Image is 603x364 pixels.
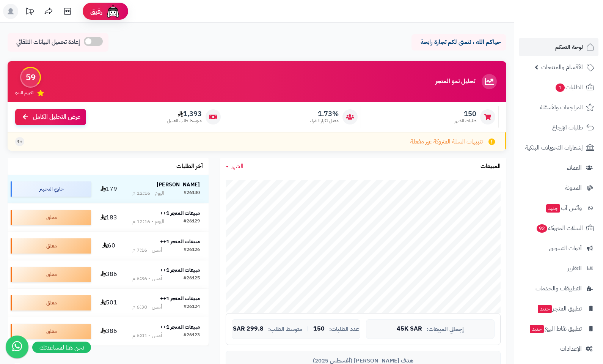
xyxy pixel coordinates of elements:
[310,118,339,124] span: معدل تكرار الشراء
[132,218,164,225] div: اليوم - 12:16 م
[481,163,501,170] h3: المبيعات
[184,218,200,225] div: #26129
[519,199,598,217] a: وآتس آبجديد
[94,203,124,232] td: 183
[519,78,598,96] a: الطلبات1
[567,263,582,274] span: التقارير
[16,38,80,47] span: إعادة تحميل البيانات التلقائي
[313,326,325,332] span: 150
[226,162,243,171] a: الشهر
[307,326,309,332] span: |
[132,275,162,282] div: أمس - 6:36 م
[33,113,80,121] span: عرض التحليل الكامل
[15,90,33,96] span: تقييم النمو
[11,238,91,254] div: معلق
[536,223,583,233] span: السلات المتروكة
[454,118,476,124] span: طلبات الشهر
[132,246,162,254] div: أمس - 7:16 م
[519,139,598,157] a: إشعارات التحويلات البنكية
[519,340,598,358] a: الإعدادات
[132,189,164,197] div: اليوم - 12:16 م
[560,344,582,354] span: الإعدادات
[519,259,598,277] a: التقارير
[519,299,598,318] a: تطبيق المتجرجديد
[555,82,583,93] span: الطلبات
[329,326,359,332] span: عدد الطلبات:
[410,137,483,146] span: تنبيهات السلة المتروكة غير مفعلة
[537,224,547,233] span: 92
[160,323,200,331] strong: مبيعات المتجر 1++
[160,295,200,303] strong: مبيعات المتجر 1++
[160,238,200,246] strong: مبيعات المتجر 1++
[549,243,582,254] span: أدوات التسويق
[454,110,476,118] span: 150
[519,279,598,298] a: التطبيقات والخدمات
[184,332,200,339] div: #26123
[11,210,91,225] div: معلق
[519,118,598,137] a: طلبات الإرجاع
[535,283,582,294] span: التطبيقات والخدمات
[519,219,598,237] a: السلات المتروكة92
[231,162,243,171] span: الشهر
[529,323,582,334] span: تطبيق نقاط البيع
[94,317,124,345] td: 386
[160,266,200,274] strong: مبيعات المتجر 1++
[525,142,583,153] span: إشعارات التحويلات البنكية
[555,42,583,52] span: لوحة التحكم
[519,159,598,177] a: العملاء
[427,326,464,332] span: إجمالي المبيعات:
[15,109,86,125] a: عرض التحليل الكامل
[11,295,91,310] div: معلق
[233,326,264,332] span: 299.8 SAR
[519,98,598,117] a: المراجعات والأسئلة
[167,110,202,118] span: 1,393
[11,324,91,339] div: معلق
[545,203,582,213] span: وآتس آب
[556,84,565,92] span: 1
[519,320,598,338] a: تطبيق نقاط البيعجديد
[184,189,200,197] div: #26130
[184,246,200,254] div: #26126
[132,303,162,311] div: أمس - 6:30 م
[94,260,124,288] td: 386
[541,62,583,72] span: الأقسام والمنتجات
[90,7,102,16] span: رفيق
[567,162,582,173] span: العملاء
[397,326,422,332] span: 45K SAR
[519,239,598,257] a: أدوات التسويق
[184,303,200,311] div: #26124
[537,303,582,314] span: تطبيق المتجر
[310,110,339,118] span: 1.73%
[417,38,501,47] p: حياكم الله ، نتمنى لكم تجارة رابحة
[160,209,200,217] strong: مبيعات المتجر 1++
[546,204,560,213] span: جديد
[552,122,583,133] span: طلبات الإرجاع
[105,4,121,19] img: ai-face.png
[11,181,91,197] div: جاري التجهيز
[530,325,544,333] span: جديد
[538,305,552,313] span: جديد
[132,332,162,339] div: أمس - 6:01 م
[167,118,202,124] span: متوسط طلب العميل
[268,326,302,332] span: متوسط الطلب:
[184,275,200,282] div: #26125
[11,267,91,282] div: معلق
[565,183,582,193] span: المدونة
[176,163,203,170] h3: آخر الطلبات
[94,175,124,203] td: 179
[94,232,124,260] td: 60
[435,78,475,85] h3: تحليل نمو المتجر
[157,181,200,189] strong: [PERSON_NAME]
[540,102,583,113] span: المراجعات والأسئلة
[519,179,598,197] a: المدونة
[519,38,598,56] a: لوحة التحكم
[20,4,39,21] a: تحديثات المنصة
[94,289,124,317] td: 501
[17,139,22,145] span: +1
